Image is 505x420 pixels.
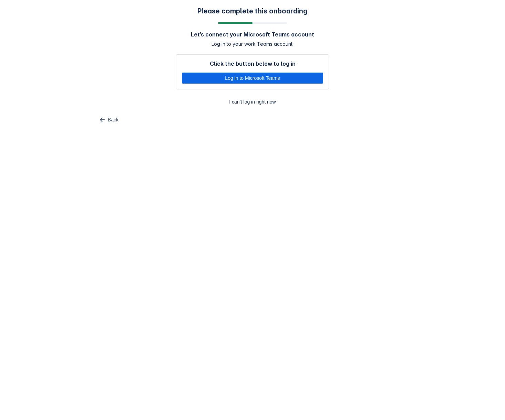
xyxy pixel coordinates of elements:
span: Back [108,114,118,125]
h4: Let’s connect your Microsoft Teams account [191,31,314,38]
button: Log in to Microsoft Teams [182,73,323,84]
button: Back [94,114,123,125]
h4: Click the button below to log in [210,60,296,67]
h3: Please complete this onboarding [197,7,308,15]
span: I can’t log in right now [180,96,325,107]
button: I can’t log in right now [176,96,329,107]
span: Log in to Microsoft Teams [186,73,319,84]
span: Log in to your work Teams account. [212,41,293,47]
